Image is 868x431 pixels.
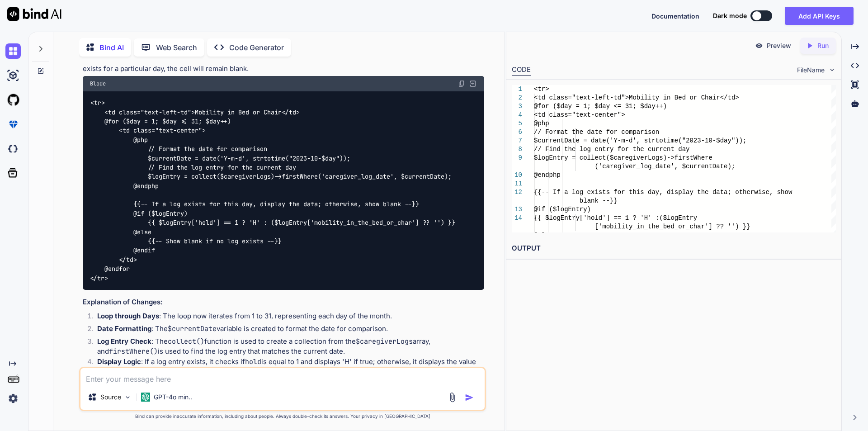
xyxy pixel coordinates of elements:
[99,42,124,53] p: Bind AI
[168,324,217,333] code: $currentDate
[512,145,522,154] div: 8
[83,297,484,308] h3: Explanation of Changes:
[785,7,854,25] button: Add API Keys
[5,141,21,156] img: darkCloudIdeIcon
[663,137,746,144] span: time("2023-10-$day"));
[5,68,21,83] img: ai-studio
[90,336,484,357] li: : The function is used to create a collection from the array, and is used to find the log entry t...
[100,393,121,402] p: Source
[534,85,549,93] span: <tr>
[534,189,678,196] span: {{-- If a log exists for this day, dis
[828,66,836,74] img: chevron down
[168,337,204,346] code: collect()
[79,413,486,420] p: Bind can provide inaccurate information, including about people. Always double-check its answers....
[534,137,663,144] span: $currentDate = date('Y-m-d', strto
[534,120,549,127] span: @php
[109,347,158,356] code: firstWhere()
[512,128,522,137] div: 6
[512,85,522,94] div: 1
[465,393,474,402] img: icon
[512,231,522,240] div: 15
[447,392,458,403] img: attachment
[5,43,21,59] img: chat
[755,42,763,50] img: preview
[512,94,522,102] div: 2
[713,11,747,20] span: Dark mode
[817,41,829,50] p: Run
[663,154,712,161] span: )->firstWhere
[469,80,477,88] img: Open in Browser
[534,232,553,239] span: @else
[512,102,522,111] div: 3
[141,393,150,402] img: GPT-4o mini
[651,11,699,21] button: Documentation
[534,154,663,161] span: $logEntry = collect($caregiverLogs
[534,206,591,213] span: @if ($logEntry)
[154,393,192,402] p: GPT-4o min..
[97,324,151,333] strong: Date Formatting
[534,128,659,136] span: // Format the date for comparison
[797,66,825,75] span: FileName
[512,171,522,180] div: 10
[512,180,522,188] div: 11
[512,119,522,128] div: 5
[90,357,484,377] li: : If a log entry exists, it checks if is equal to 1 and displays 'H' if true; otherwise, it displ...
[506,238,841,259] h2: OUTPUT
[7,7,61,21] img: Bind AI
[512,65,531,76] div: CODE
[5,117,21,132] img: premium
[651,12,699,20] span: Documentation
[534,103,667,110] span: @for ($day = 1; $day <= 31; $day++)
[659,214,697,222] span: ($logEntry
[512,214,522,223] div: 14
[767,41,791,50] p: Preview
[512,137,522,145] div: 7
[156,42,197,53] p: Web Search
[245,357,261,366] code: hold
[534,111,625,118] span: <td class="text-center">
[512,205,522,214] div: 13
[90,80,106,87] span: Blade
[90,324,484,336] li: : The variable is created to format the date for comparison.
[97,337,151,346] strong: Log Entry Check
[534,146,663,153] span: // Find the log entry for the curr
[5,92,21,108] img: githubLight
[229,42,284,53] p: Code Generator
[97,312,159,320] strong: Loop through Days
[708,94,739,101] span: air</td>
[356,337,413,346] code: $caregiverLogs
[512,154,522,162] div: 9
[594,223,750,230] span: ['mobility_in_the_bed_or_char'] ?? '') }}
[512,111,522,119] div: 4
[678,189,792,196] span: play the data; otherwise, show
[512,188,522,197] div: 12
[124,393,132,401] img: Pick Models
[97,357,141,366] strong: Display Logic
[663,146,689,153] span: ent day
[534,214,659,222] span: {{ $logEntry['hold'] == 1 ? 'H' :
[5,391,21,406] img: settings
[594,163,735,170] span: ('caregiver_log_date', $currentDate);
[534,94,708,101] span: <td class="text-left-td">Mobility in Bed or Ch
[458,80,465,87] img: copy
[534,171,561,179] span: @endphp
[579,197,617,204] span: blank --}}
[90,311,484,324] li: : The loop now iterates from 1 to 31, representing each day of the month.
